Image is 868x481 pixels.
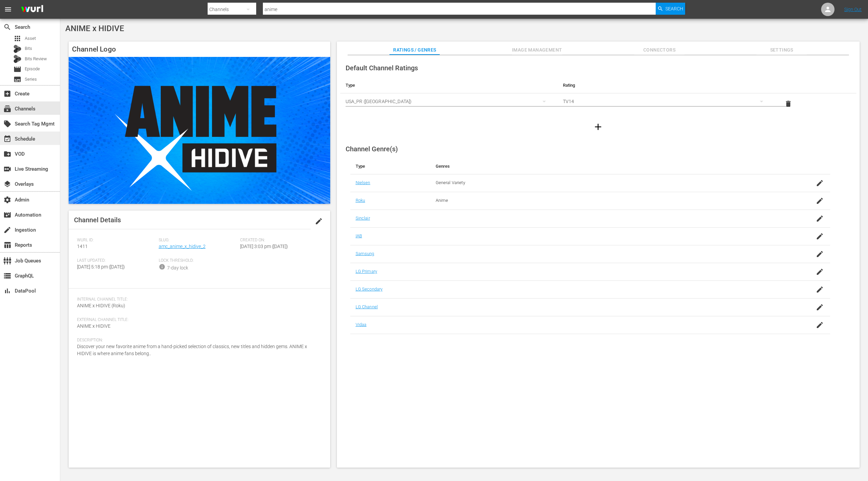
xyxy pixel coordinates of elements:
img: ANIME x HIDIVE [69,57,330,204]
span: Lock Threshold: [159,258,237,263]
span: Live Streaming [3,165,11,173]
th: Type [350,158,430,174]
span: edit [315,217,323,225]
div: Bits Review [13,55,21,63]
h4: Channel Logo [69,42,330,57]
span: ANIME x HIDIVE [65,24,124,33]
span: Slug: [159,238,237,243]
span: Search [665,3,683,15]
span: Search Tag Mgmt [3,120,11,128]
span: [DATE] 3:03 pm ([DATE]) [240,244,288,249]
span: Schedule [3,135,11,143]
span: VOD [3,150,11,158]
span: Default Channel Ratings [346,64,418,72]
span: Bits [25,45,32,52]
a: Sign Out [844,7,862,12]
table: simple table [340,77,856,114]
div: TV14 [563,92,770,111]
button: delete [780,96,796,112]
button: Search [656,3,685,15]
div: 7-day lock [167,264,188,271]
span: Reports [3,241,11,249]
span: ANIME x HIDIVE (Roku) [77,303,125,308]
span: Series [25,76,37,83]
a: Samsung [356,251,374,256]
span: Channels [3,105,11,113]
a: Nielsen [356,180,370,185]
span: Internal Channel Title: [77,297,318,302]
a: Roku [356,198,365,203]
span: External Channel Title: [77,317,318,323]
img: ans4CAIJ8jUAAAAAAAAAAAAAAAAAAAAAAAAgQb4GAAAAAAAAAAAAAAAAAAAAAAAAJMjXAAAAAAAAAAAAAAAAAAAAAAAAgAT5G... [16,2,48,17]
span: Job Queues [3,257,11,265]
span: Channel Details [74,216,121,224]
div: USA_PR ([GEOGRAPHIC_DATA]) [346,92,552,111]
span: Episode [25,66,40,72]
th: Rating [558,77,775,93]
span: Created On: [240,238,318,243]
span: Discover your new favorite anime from a hand-picked selection of classics, new titles and hidden ... [77,344,307,356]
a: IAB [356,233,362,238]
th: Type [340,77,558,93]
span: delete [784,100,792,108]
div: Bits [13,45,21,53]
span: ANIME x HIDIVE [77,323,111,329]
a: LG Channel [356,304,378,309]
span: Channel Genre(s) [346,145,398,153]
button: edit [311,213,327,229]
span: info [159,263,165,270]
a: Sinclair [356,216,370,221]
span: Series [13,75,21,83]
span: Ratings / Genres [389,46,440,54]
span: Settings [756,46,807,54]
span: Bits Review [25,56,47,62]
span: Automation [3,211,11,219]
a: Vidaa [356,322,367,327]
span: Connectors [634,46,684,54]
span: menu [4,5,12,13]
span: Last Updated: [77,258,155,263]
span: 1411 [77,244,88,249]
th: Genres [430,158,777,174]
span: DataPool [3,287,11,295]
a: amc_anime_x_hidive_2 [159,244,206,249]
span: Asset [13,34,21,43]
span: Ingestion [3,226,11,234]
span: Overlays [3,180,11,188]
span: Admin [3,196,11,204]
span: Description: [77,338,318,343]
span: Asset [25,35,36,42]
span: GraphQL [3,272,11,280]
span: Create [3,90,11,98]
a: LG Secondary [356,287,383,292]
span: Image Management [512,46,562,54]
a: LG Primary [356,269,377,274]
span: [DATE] 5:18 pm ([DATE]) [77,264,125,269]
span: Wurl ID: [77,238,155,243]
span: Search [3,23,11,31]
span: Episode [13,65,21,73]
